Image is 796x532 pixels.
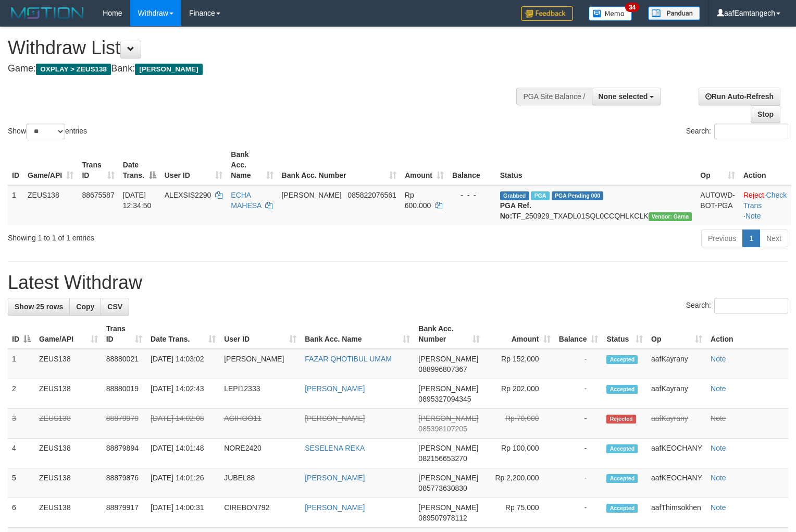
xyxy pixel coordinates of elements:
[555,379,603,409] td: -
[484,439,554,468] td: Rp 100,000
[305,384,365,393] a: [PERSON_NAME]
[305,444,365,452] a: SESELENA REKA
[78,145,118,185] th: Trans ID: activate to sort column ascending
[743,191,787,210] a: Check Trans
[35,319,102,349] th: Game/API: activate to sort column ascending
[555,468,603,498] td: -
[418,355,478,363] span: [PERSON_NAME]
[555,409,603,439] td: -
[8,319,35,349] th: ID: activate to sort column descending
[8,468,35,498] td: 5
[23,185,78,225] td: ZEUS138
[743,191,764,199] a: Reject
[8,379,35,409] td: 2
[414,319,484,349] th: Bank Acc. Number: activate to sort column ascending
[418,444,478,452] span: [PERSON_NAME]
[8,5,87,21] img: MOTION_logo.png
[686,124,788,139] label: Search:
[220,409,301,439] td: AGIHOO11
[606,415,636,424] span: Rejected
[647,319,706,349] th: Op: activate to sort column ascending
[699,88,780,105] a: Run Auto-Refresh
[102,439,146,468] td: 88879894
[599,92,648,101] span: None selected
[146,468,220,498] td: [DATE] 14:01:26
[484,349,554,379] td: Rp 152,000
[35,439,102,468] td: ZEUS138
[76,303,94,311] span: Copy
[711,384,726,393] a: Note
[739,185,791,225] td: · ·
[418,474,478,482] span: [PERSON_NAME]
[647,439,706,468] td: aafKEOCHANY
[484,498,554,528] td: Rp 75,000
[220,379,301,409] td: LEPI12333
[606,444,638,453] span: Accepted
[220,319,301,349] th: User ID: activate to sort column ascending
[146,498,220,528] td: [DATE] 14:00:31
[418,365,467,373] span: Copy 088996807367 to clipboard
[278,145,401,185] th: Bank Acc. Number: activate to sort column ascending
[231,191,261,210] a: ECHA MAHESA
[305,355,392,363] a: FAZAR QHOTIBUL UMAM
[8,298,70,316] a: Show 25 rows
[649,212,692,221] span: Vendor URL: https://trx31.1velocity.biz
[107,303,122,311] span: CSV
[101,298,129,316] a: CSV
[696,145,739,185] th: Op: activate to sort column ascending
[102,409,146,439] td: 88879979
[521,6,573,21] img: Feedback.jpg
[711,414,726,422] a: Note
[227,145,277,185] th: Bank Acc. Name: activate to sort column ascending
[418,395,471,403] span: Copy 0895327094345 to clipboard
[102,319,146,349] th: Trans ID: activate to sort column ascending
[123,191,152,210] span: [DATE] 12:34:50
[516,88,591,105] div: PGA Site Balance /
[531,191,549,200] span: Marked by aafpengsreynich
[102,349,146,379] td: 88880021
[146,409,220,439] td: [DATE] 14:02:08
[405,191,431,210] span: Rp 600.000
[647,409,706,439] td: aafKayrany
[448,145,496,185] th: Balance
[711,503,726,512] a: Note
[742,229,760,247] a: 1
[35,498,102,528] td: ZEUS138
[8,64,520,74] h4: Game: Bank:
[35,349,102,379] td: ZEUS138
[625,3,639,12] span: 34
[606,355,638,364] span: Accepted
[696,185,739,225] td: AUTOWD-BOT-PGA
[592,88,661,105] button: None selected
[347,191,396,199] span: Copy 085822076561 to clipboard
[220,498,301,528] td: CIREBON792
[102,468,146,498] td: 88879876
[555,439,603,468] td: -
[165,191,212,199] span: ALEXSIS2290
[8,349,35,379] td: 1
[555,498,603,528] td: -
[135,64,202,75] span: [PERSON_NAME]
[686,298,788,313] label: Search:
[647,379,706,409] td: aafKayrany
[484,409,554,439] td: Rp 70,000
[69,298,101,316] a: Copy
[8,439,35,468] td: 4
[760,229,788,247] a: Next
[606,385,638,394] span: Accepted
[647,468,706,498] td: aafKEOCHANY
[706,319,788,349] th: Action
[418,484,467,492] span: Copy 085773630830 to clipboard
[160,145,227,185] th: User ID: activate to sort column ascending
[220,468,301,498] td: JUBEL88
[484,319,554,349] th: Amount: activate to sort column ascending
[8,124,87,139] label: Show entries
[418,384,478,393] span: [PERSON_NAME]
[8,272,788,293] h1: Latest Withdraw
[418,503,478,512] span: [PERSON_NAME]
[418,414,478,422] span: [PERSON_NAME]
[711,474,726,482] a: Note
[82,191,114,199] span: 88675587
[711,444,726,452] a: Note
[500,201,531,220] b: PGA Ref. No:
